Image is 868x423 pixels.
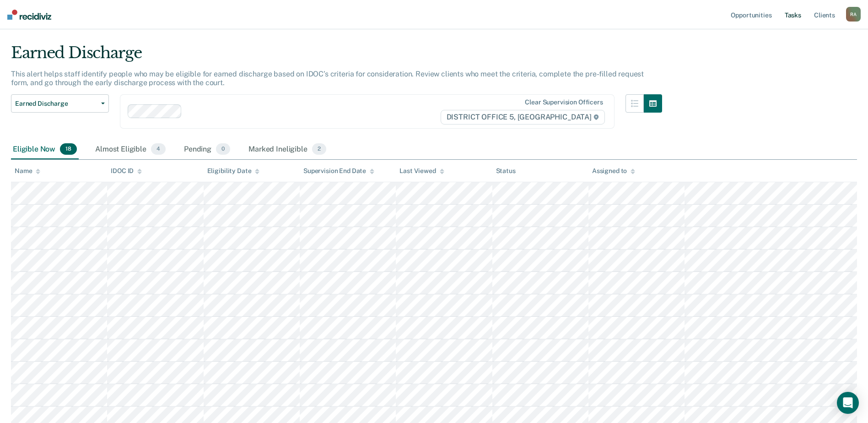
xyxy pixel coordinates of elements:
[846,7,861,22] button: RA
[11,94,109,113] button: Earned Discharge
[496,167,516,175] div: Status
[312,143,326,155] span: 2
[846,7,861,22] div: R A
[592,167,635,175] div: Assigned to
[11,140,79,160] div: Eligible Now18
[182,140,232,160] div: Pending0
[151,143,166,155] span: 4
[399,167,444,175] div: Last Viewed
[303,167,374,175] div: Supervision End Date
[11,43,662,70] div: Earned Discharge
[111,167,142,175] div: IDOC ID
[441,110,605,125] span: DISTRICT OFFICE 5, [GEOGRAPHIC_DATA]
[207,167,260,175] div: Eligibility Date
[525,98,603,106] div: Clear supervision officers
[247,140,328,160] div: Marked Ineligible2
[93,140,167,160] div: Almost Eligible4
[837,392,859,414] div: Open Intercom Messenger
[15,167,40,175] div: Name
[216,143,230,155] span: 0
[7,10,51,20] img: Recidiviz
[60,143,77,155] span: 18
[11,70,644,87] p: This alert helps staff identify people who may be eligible for earned discharge based on IDOC’s c...
[15,100,97,108] span: Earned Discharge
